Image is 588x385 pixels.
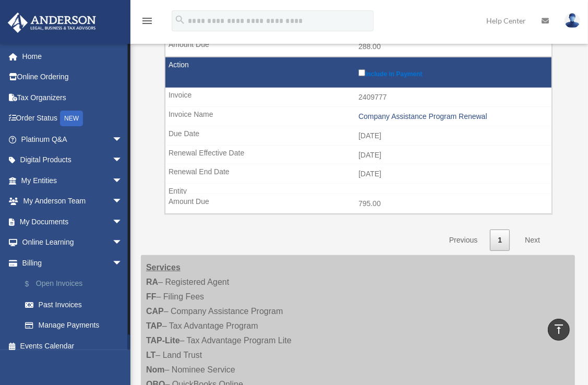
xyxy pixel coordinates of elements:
a: vertical_align_top [548,319,570,341]
a: Events Calendar [7,335,138,356]
span: arrow_drop_down [112,129,133,150]
strong: TAP [146,321,162,330]
td: [DATE] [165,146,551,165]
a: Home [7,46,138,67]
a: Manage Payments [15,315,138,336]
strong: FF [146,292,157,301]
a: Order StatusNEW [7,108,138,129]
div: NEW [60,111,83,126]
strong: LT [146,351,155,359]
span: arrow_drop_down [112,191,133,212]
img: User Pic [565,13,580,28]
i: menu [141,15,153,27]
a: Billingarrow_drop_down [7,252,138,273]
img: Anderson Advisors Platinum Portal [5,13,99,33]
strong: Services [146,263,181,272]
a: Online Learningarrow_drop_down [7,232,138,253]
div: Company Assistance Program Renewal [358,112,546,121]
td: [DATE] [165,164,551,184]
td: 2409777 [165,88,551,107]
a: Previous [441,230,485,251]
strong: Nom [146,365,165,374]
span: arrow_drop_down [112,232,133,254]
i: vertical_align_top [553,323,565,335]
span: arrow_drop_down [112,252,133,274]
span: arrow_drop_down [112,211,133,233]
a: Next [517,230,548,251]
strong: RA [146,278,158,286]
a: Past Invoices [15,294,138,315]
a: $Open Invoices [15,273,138,295]
i: search [174,14,186,26]
td: 795.00 [165,194,551,214]
strong: CAP [146,307,164,316]
a: Tax Organizers [7,87,138,108]
span: arrow_drop_down [112,170,133,191]
a: Online Ordering [7,67,138,88]
a: My Entitiesarrow_drop_down [7,170,138,191]
span: arrow_drop_down [112,150,133,171]
a: menu [141,18,153,27]
label: Include in Payment [358,67,546,78]
span: $ [31,278,36,291]
a: My Anderson Teamarrow_drop_down [7,191,138,212]
a: My Documentsarrow_drop_down [7,211,138,232]
td: [DATE] [165,126,551,146]
a: 1 [490,230,510,251]
a: Digital Productsarrow_drop_down [7,150,138,171]
td: 288.00 [165,37,551,57]
input: Include in Payment [358,69,365,76]
a: Platinum Q&Aarrow_drop_down [7,129,138,150]
strong: TAP-Lite [146,336,180,345]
